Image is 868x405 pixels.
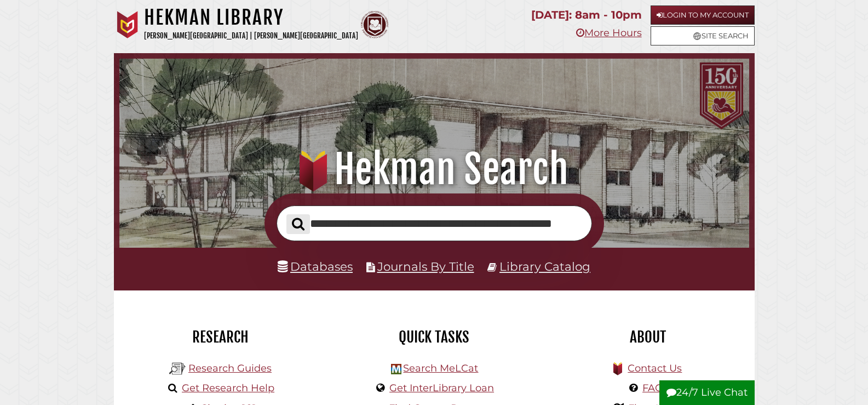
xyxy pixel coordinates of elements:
[576,27,642,39] a: More Hours
[389,382,494,394] a: Get InterLibrary Loan
[336,328,533,346] h2: Quick Tasks
[144,30,358,42] p: [PERSON_NAME][GEOGRAPHIC_DATA] | [PERSON_NAME][GEOGRAPHIC_DATA]
[377,259,474,273] a: Journals By Title
[499,259,590,273] a: Library Catalog
[286,214,310,234] button: Search
[182,382,274,394] a: Get Research Help
[114,11,141,38] img: Calvin University
[391,364,401,374] img: Hekman Library Logo
[188,362,272,374] a: Research Guides
[144,5,358,30] h1: Hekman Library
[361,11,388,38] img: Calvin Theological Seminary
[531,5,642,25] p: [DATE]: 8am - 10pm
[642,382,668,394] a: FAQs
[549,328,746,346] h2: About
[403,362,478,374] a: Search MeLCat
[278,259,353,273] a: Databases
[122,328,319,346] h2: Research
[292,217,304,231] i: Search
[651,26,755,45] a: Site Search
[651,5,755,25] a: Login to My Account
[132,145,735,193] h1: Hekman Search
[169,361,186,377] img: Hekman Library Logo
[628,362,682,374] a: Contact Us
